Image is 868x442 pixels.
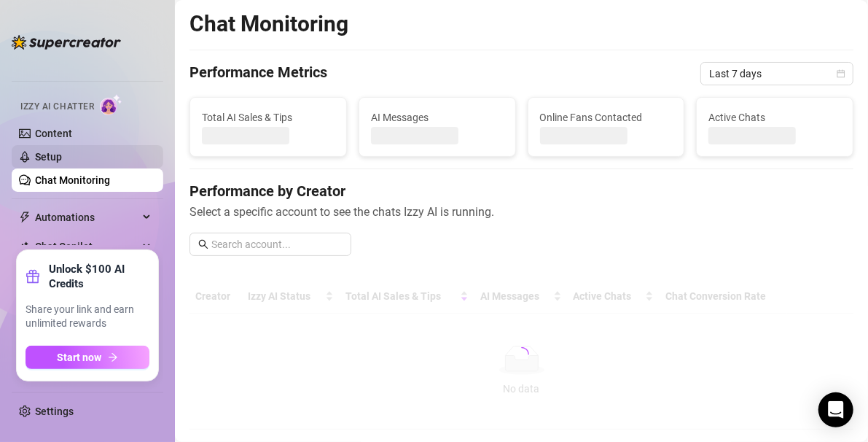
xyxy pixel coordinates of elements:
[35,406,74,417] a: Settings
[709,63,845,85] span: Last 7 days
[198,239,208,249] span: search
[540,109,673,125] span: Online Fans Contacted
[35,128,72,139] a: Content
[708,109,841,125] span: Active Chats
[19,241,28,252] img: Chat Copilot
[189,181,853,201] h4: Performance by Creator
[515,347,529,362] span: loading
[818,392,853,427] div: Open Intercom Messenger
[35,206,138,229] span: Automations
[35,235,138,258] span: Chat Copilot
[837,69,845,78] span: calendar
[49,262,149,291] strong: Unlock $100 AI Credits
[189,10,348,38] h2: Chat Monitoring
[371,109,504,125] span: AI Messages
[19,212,31,223] span: thunderbolt
[189,62,327,85] h4: Performance Metrics
[58,352,102,363] span: Start now
[108,352,118,362] span: arrow-right
[35,151,62,163] a: Setup
[189,203,853,221] span: Select a specific account to see the chats Izzy AI is running.
[26,346,149,369] button: Start nowarrow-right
[100,94,122,115] img: AI Chatter
[26,303,149,331] span: Share your link and earn unlimited rewards
[211,236,343,252] input: Search account...
[26,269,40,284] span: gift
[35,174,110,186] a: Chat Monitoring
[20,100,94,114] span: Izzy AI Chatter
[202,109,335,125] span: Total AI Sales & Tips
[12,35,121,50] img: logo-BBDzfeDw.svg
